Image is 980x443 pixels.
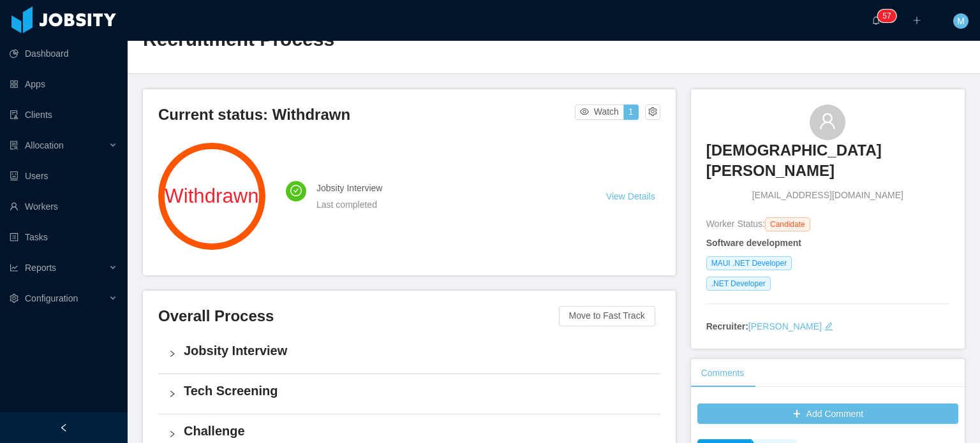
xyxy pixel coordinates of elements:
[706,277,771,291] span: .NET Developer
[957,13,965,29] span: M
[691,359,755,388] div: Comments
[158,105,575,125] h3: Current status: Withdrawn
[706,321,748,331] strong: Recruiter:
[706,140,949,182] h3: [DEMOGRAPHIC_DATA][PERSON_NAME]
[158,306,559,326] h3: Overall Process
[10,294,19,303] i: icon: setting
[10,194,117,219] a: icon: userWorkers
[606,191,655,201] a: View Details
[158,186,265,206] span: Withdrawn
[158,374,660,414] div: icon: rightTech Screening
[10,141,19,150] i: icon: solution
[748,321,822,331] a: [PERSON_NAME]
[25,293,78,303] span: Configuration
[10,163,117,189] a: icon: robotUsers
[819,112,836,130] i: icon: user
[706,140,949,189] a: [DEMOGRAPHIC_DATA][PERSON_NAME]
[158,334,660,374] div: icon: rightJobsity Interview
[877,10,896,22] sup: 57
[887,10,891,22] p: 7
[575,105,624,120] button: icon: eyeWatch
[912,16,921,25] i: icon: plus
[184,382,650,400] h4: Tech Screening
[765,217,810,231] span: Candidate
[290,185,302,196] i: icon: check-circle
[559,306,655,326] button: Move to Fast Track
[10,102,117,127] a: icon: auditClients
[316,198,575,212] div: Last completed
[316,181,575,195] h4: Jobsity Interview
[25,140,64,150] span: Allocation
[706,256,792,270] span: MAUI .NET Developer
[184,342,650,359] h4: Jobsity Interview
[697,403,958,424] button: icon: plusAdd Comment
[10,71,117,97] a: icon: appstoreApps
[752,189,903,202] span: [EMAIL_ADDRESS][DOMAIN_NAME]
[706,238,801,248] strong: Software development
[168,350,176,358] i: icon: right
[824,322,833,331] i: icon: edit
[10,224,117,250] a: icon: profileTasks
[882,10,887,22] p: 5
[10,41,117,66] a: icon: pie-chartDashboard
[10,263,19,272] i: icon: line-chart
[184,422,650,440] h4: Challenge
[706,219,765,229] span: Worker Status:
[645,105,660,120] button: icon: setting
[168,390,176,398] i: icon: right
[623,105,639,120] button: 1
[168,430,176,438] i: icon: right
[25,263,56,273] span: Reports
[872,16,880,25] i: icon: bell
